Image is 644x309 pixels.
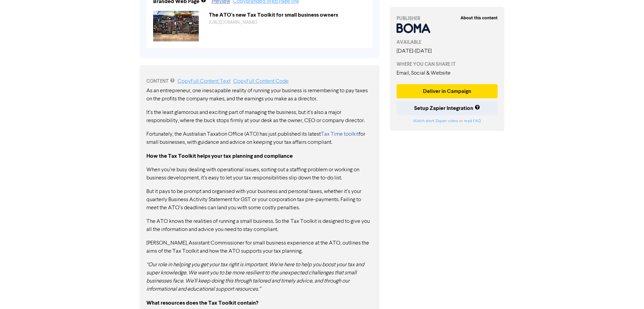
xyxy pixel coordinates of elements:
a: Watch short Zapier video [413,119,458,123]
strong: How the Tax Toolkit helps your tax planning and compliance [146,153,293,159]
a: Copy Full Content Text [177,79,231,84]
div: Email, Social & Website [397,69,498,77]
p: When you’re busy dealing with operational issues, sorting out a staffing problem or working on bu... [146,166,373,182]
iframe: Chat Widget [610,276,644,309]
p: But it pays to be prompt and organised with your business and personal taxes, whether it’s your q... [146,188,373,212]
div: https://public2.bomamarketing.com/cp/5liLTCIpEeYwaVRCtWYThn?sa=VMgytnF0 [204,19,371,26]
button: Deliver in Campaign [397,84,498,98]
p: [PERSON_NAME], Assistant Commissioner for small business experience at the ATO, outlines the aims... [146,239,373,255]
strong: What resources does the Tax Toolkit contain? [146,300,258,306]
div: The ATO's new Tax Toolkit for small business owners [204,11,371,19]
p: It’s the least glamorous and exciting part of managing the business, but it’s also a major respon... [146,109,373,125]
div: [DATE] - [DATE] [397,47,498,55]
div: AVAILABLE [397,39,498,46]
p: As an entrepreneur, one inescapable reality of running your business is remembering to pay taxes ... [146,87,373,103]
p: The ATO knows the realities of running a small business. So the Tax Toolkit is designed to give y... [146,217,373,234]
div: WHERE YOU CAN SHARE IT [397,61,498,68]
p: Fortunately, the Australian Taxation Office (ATO) has just published its latest for small busines... [146,130,373,147]
a: Copy Full Content Code [233,79,289,84]
a: Tax Time toolkit [321,132,359,137]
div: or [397,118,498,124]
em: “Our role in helping you get your tax right is important. We're here to help you boost your tax a... [146,262,364,292]
a: [URL][DOMAIN_NAME] [209,20,257,25]
div: PUBLISHER [397,15,498,22]
div: CONTENT [146,77,373,85]
strong: About this content [460,15,498,21]
a: read FAQ [464,119,481,123]
button: Setup Zapier Integration [397,101,498,115]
